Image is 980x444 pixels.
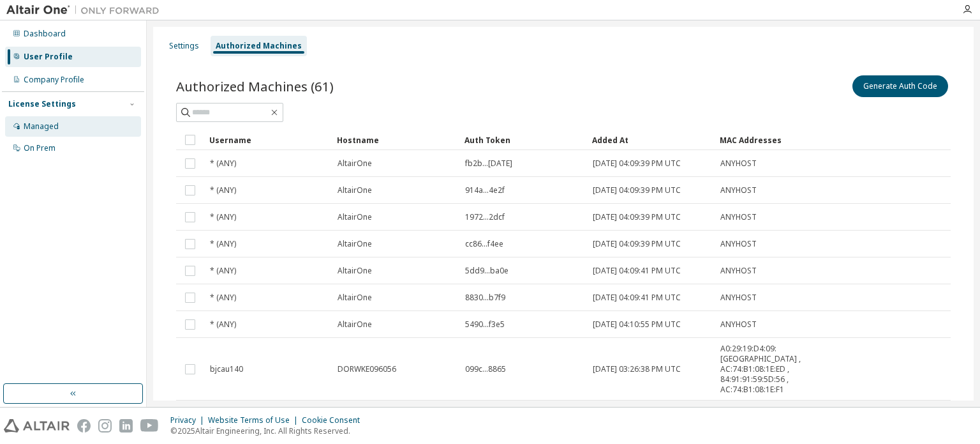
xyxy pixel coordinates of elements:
[216,41,302,51] div: Authorized Machines
[465,185,505,195] span: 914a...4e2f
[720,293,757,303] span: ANYHOST
[98,419,112,433] img: instagram.svg
[465,266,509,276] span: 5dd9...ba0e
[465,158,512,169] span: fb2b...[DATE]
[170,415,208,425] div: Privacy
[210,212,236,222] span: * (ANY)
[210,319,236,330] span: * (ANY)
[720,344,810,395] span: A0:29:19:D4:09:[GEOGRAPHIC_DATA] , AC:74:B1:08:1E:ED , 84:91:91:59:5D:56 , AC:74:B1:08:1E:F1
[8,99,76,109] div: License Settings
[176,77,334,95] span: Authorized Machines (61)
[210,293,236,303] span: * (ANY)
[593,293,681,303] span: [DATE] 04:09:41 PM UTC
[210,266,236,276] span: * (ANY)
[119,419,133,433] img: linkedin.svg
[140,419,159,433] img: youtube.svg
[720,319,757,330] span: ANYHOST
[210,364,243,374] span: bjcau140
[593,239,681,249] span: [DATE] 04:09:39 PM UTC
[338,212,372,222] span: AltairOne
[593,319,681,330] span: [DATE] 04:10:55 PM UTC
[338,158,372,169] span: AltairOne
[720,239,757,249] span: ANYHOST
[720,130,810,150] div: MAC Addresses
[465,319,505,330] span: 5490...f3e5
[302,415,367,425] div: Cookie Consent
[464,130,582,150] div: Auth Token
[24,143,56,153] div: On Prem
[338,364,396,374] span: DORWKE096056
[338,266,372,276] span: AltairOne
[465,239,503,249] span: cc86...f4ee
[210,158,236,169] span: * (ANY)
[720,185,757,195] span: ANYHOST
[593,266,681,276] span: [DATE] 04:09:41 PM UTC
[465,293,505,303] span: 8830...b7f9
[169,41,199,51] div: Settings
[24,52,73,62] div: User Profile
[4,419,70,433] img: altair_logo.svg
[338,293,372,303] span: AltairOne
[593,364,681,374] span: [DATE] 03:26:38 PM UTC
[210,239,236,249] span: * (ANY)
[77,419,91,433] img: facebook.svg
[24,29,66,39] div: Dashboard
[592,130,709,150] div: Added At
[338,239,372,249] span: AltairOne
[338,319,372,330] span: AltairOne
[170,425,367,436] p: © 2025 Altair Engineering, Inc. All Rights Reserved.
[208,415,302,425] div: Website Terms of Use
[210,185,236,195] span: * (ANY)
[593,185,681,195] span: [DATE] 04:09:39 PM UTC
[337,130,454,150] div: Hostname
[6,4,166,17] img: Altair One
[465,364,506,374] span: 099c...8865
[338,185,372,195] span: AltairOne
[24,121,59,132] div: Managed
[593,212,681,222] span: [DATE] 04:09:39 PM UTC
[593,158,681,169] span: [DATE] 04:09:39 PM UTC
[852,75,948,97] button: Generate Auth Code
[720,266,757,276] span: ANYHOST
[209,130,327,150] div: Username
[720,212,757,222] span: ANYHOST
[24,75,84,85] div: Company Profile
[465,212,505,222] span: 1972...2dcf
[720,158,757,169] span: ANYHOST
